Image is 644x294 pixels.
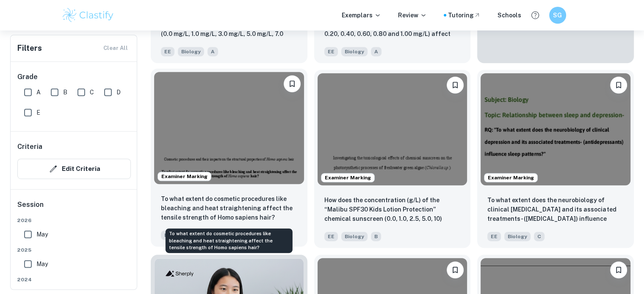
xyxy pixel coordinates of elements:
[161,194,297,222] p: To what extent do cosmetic procedures like bleaching and heat straightening affect the tensile st...
[324,47,338,56] span: EE
[151,70,307,248] a: Examiner MarkingBookmarkTo what extent do cosmetic procedures like bleaching and heat straighteni...
[116,88,121,97] span: D
[447,261,464,278] button: Bookmark
[484,174,537,181] span: Examiner Marking
[17,200,131,217] h6: Session
[324,195,461,224] p: How does the concentration (g/L) of the “Malibu SPF30 Kids Lotion Protection” chemical sunscreen ...
[154,72,304,184] img: Biology EE example thumbnail: To what extent do cosmetic procedures li
[318,73,467,185] img: Biology EE example thumbnail: How does the concentration (g/L) of the
[17,217,131,224] span: 2026
[487,232,501,241] span: EE
[158,173,211,180] span: Examiner Marking
[284,75,301,92] button: Bookmark
[553,11,562,20] h6: SG
[166,228,293,253] div: To what extent do cosmetic procedures like bleaching and heat straightening affect the tensile st...
[448,11,481,20] a: Tutoring
[321,174,374,181] span: Examiner Marking
[477,70,634,248] a: Examiner MarkingBookmarkTo what extent does the neurobiology of clinical depression and its assoc...
[504,232,531,241] span: Biology
[36,88,41,97] span: A
[342,11,381,20] p: Exemplars
[161,47,174,56] span: EE
[36,108,40,117] span: E
[17,72,131,82] h6: Grade
[178,47,204,56] span: Biology
[314,70,471,248] a: Examiner MarkingBookmarkHow does the concentration (g/L) of the “Malibu SPF30 Kids Lotion Protect...
[63,88,67,97] span: B
[36,230,48,239] span: May
[371,47,381,56] span: A
[398,11,427,20] p: Review
[36,259,48,269] span: May
[481,73,630,185] img: Biology EE example thumbnail: To what extent does the neurobiology of
[528,8,542,22] button: Help and Feedback
[161,231,174,240] span: EE
[549,7,566,24] button: SG
[371,232,381,241] span: B
[207,47,218,56] span: A
[498,11,521,20] a: Schools
[341,47,368,56] span: Biology
[487,195,624,224] p: To what extent does the neurobiology of clinical depression and its associated treatments- (antid...
[534,232,544,241] span: C
[17,276,131,283] span: 2024
[90,88,94,97] span: C
[17,159,131,179] button: Edit Criteria
[447,77,464,93] button: Bookmark
[610,77,627,93] button: Bookmark
[324,232,338,241] span: EE
[610,261,627,278] button: Bookmark
[17,246,131,254] span: 2025
[17,142,42,152] h6: Criteria
[61,7,115,24] img: Clastify logo
[17,42,42,54] h6: Filters
[341,232,368,241] span: Biology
